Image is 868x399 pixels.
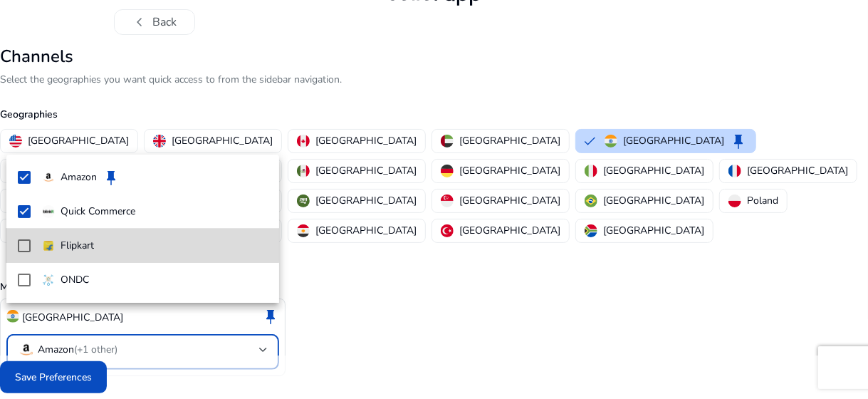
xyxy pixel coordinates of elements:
img: quick-commerce.gif [42,205,55,218]
p: Amazon [61,170,97,185]
img: ondc-sm.webp [42,274,55,286]
p: Flipkart [61,238,94,254]
p: ONDC [61,272,89,288]
p: Quick Commerce [61,204,135,219]
span: keep [103,169,120,186]
img: amazon.svg [42,171,55,184]
img: flipkart.svg [42,239,55,252]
